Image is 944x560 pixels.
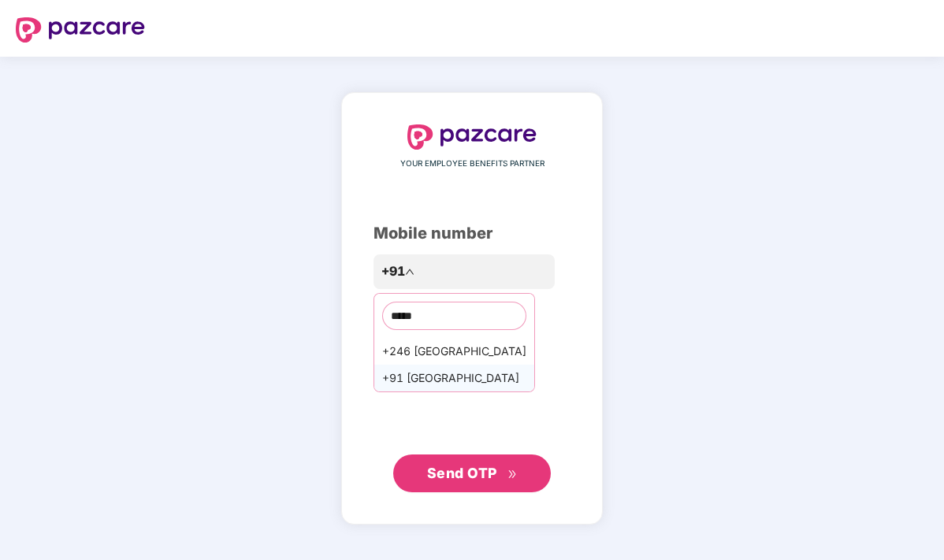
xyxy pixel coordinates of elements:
span: double-right [507,469,518,480]
div: +246 [GEOGRAPHIC_DATA] [374,338,534,365]
img: logo [407,124,537,150]
div: Mobile number [374,221,570,246]
button: Send OTPdouble-right [393,454,551,492]
span: YOUR EMPLOYEE BENEFITS PARTNER [400,158,544,170]
span: up [405,267,414,276]
span: +91 [381,261,405,281]
span: Send OTP [427,465,497,481]
img: logo [16,17,145,43]
div: +91 [GEOGRAPHIC_DATA] [374,365,534,391]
